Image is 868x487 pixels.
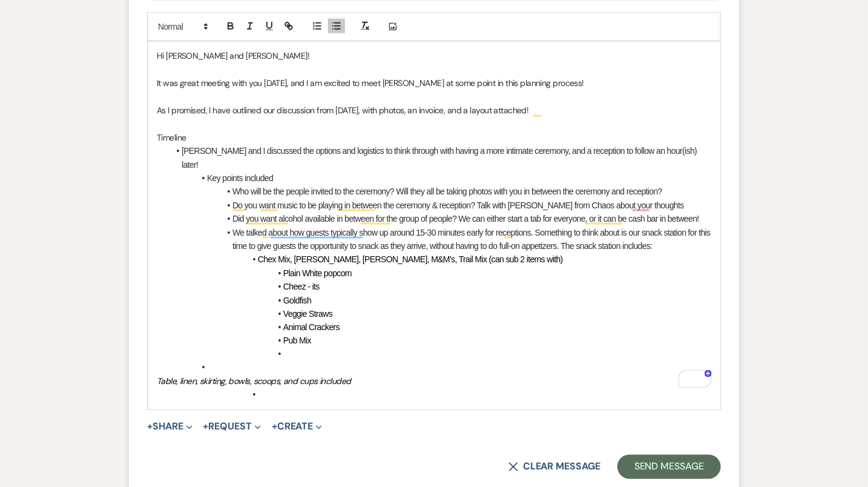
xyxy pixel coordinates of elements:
span: + [272,422,277,432]
button: Share [147,422,192,432]
span: Goldfish [283,296,311,305]
span: + [147,422,153,432]
p: Timeline [157,131,711,144]
em: Table, linen, skirting, bowls, scoops, and cups included [157,376,351,387]
button: Send Message [617,455,721,479]
p: Hi [PERSON_NAME] and [PERSON_NAME]! [157,49,711,62]
button: Clear message [508,462,600,472]
span: Cheez - its [283,282,320,291]
p: It was great meeting with you [DATE], and I am excited to meet [PERSON_NAME] at some point in thi... [157,76,711,90]
li: Who will be the people invited to the ceremony? Will they all be taking photos with you in betwee... [169,185,711,198]
button: Request [203,422,261,432]
li: [PERSON_NAME] and I discussed the options and logistics to think through with having a more intim... [169,144,711,171]
span: + [203,422,209,432]
span: Plain White popcorn [283,268,352,278]
span: Pub Mix [283,336,311,346]
p: As I promised, I have outlined our discussion from [DATE], with photos, an invoice, and a layout ... [157,104,711,117]
li: Did you want alcohol available in between for the group of people? We can either start a tab for ... [169,212,711,225]
div: To enrich screen reader interactions, please activate Accessibility in Grammarly extension settings [148,42,720,409]
li: Key points included [169,171,711,185]
span: Chex Mix, [PERSON_NAME], [PERSON_NAME], M&M’s, Trail Mix (can sub 2 items with) [258,254,563,264]
li: Do you want music to be playing in between the ceremony & reception? Talk with [PERSON_NAME] from... [169,199,711,212]
span: Animal Crackers [283,322,340,332]
li: We talked about how guests typically show up around 15-30 minutes early for receptions. Something... [169,226,711,253]
span: Veggie Straws [283,309,332,319]
button: Create [272,422,322,432]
